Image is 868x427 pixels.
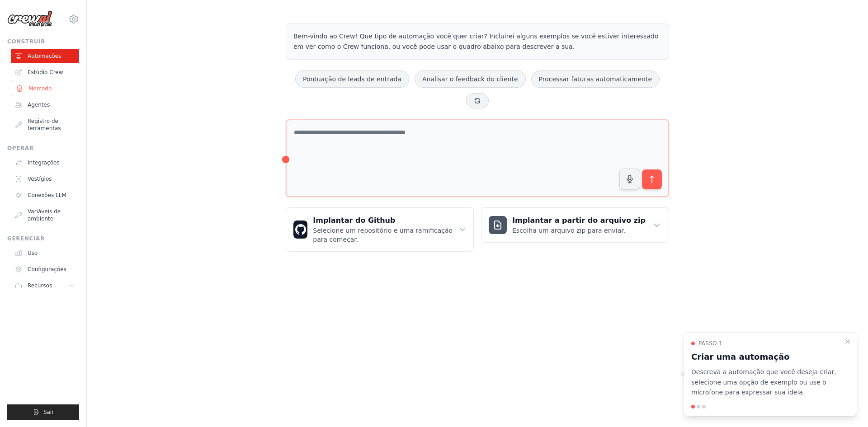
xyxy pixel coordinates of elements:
[28,102,50,108] font: Agentes
[823,384,868,427] iframe: Widget de bate-papo
[28,160,60,166] font: Integrações
[531,70,660,88] button: Processar faturas automaticamente
[691,368,836,396] font: Descreva a automação que você deseja criar, selecione uma opção de exemplo ou use o microfone par...
[28,250,38,256] font: Uso
[11,278,79,293] button: Recursos
[11,98,79,112] a: Agentes
[28,208,61,222] font: Variáveis ​​de ambiente
[844,338,851,345] button: Passo a passo detalhado
[313,216,395,225] font: Implantar do Github
[512,227,625,234] font: Escolha um arquivo zip para enviar.
[11,49,79,63] a: Automações
[11,204,79,226] a: Variáveis ​​de ambiente
[11,262,79,277] a: Configurações
[7,404,79,420] button: Sair
[11,114,79,136] a: Registro de ferramentas
[7,235,45,242] font: Gerenciar
[28,118,61,131] font: Registro de ferramentas
[28,53,61,59] font: Automações
[11,188,79,202] a: Conexões LLM
[7,38,45,45] font: Construir
[11,246,79,260] a: Uso
[698,340,722,347] font: Passo 1
[43,409,54,415] font: Sair
[11,172,79,186] a: Vestígios
[28,282,52,289] font: Recursos
[28,266,66,272] font: Configurações
[11,155,79,170] a: Integrações
[512,216,646,225] font: Implantar a partir do arquivo zip
[11,65,79,80] a: Estúdio Crew
[303,75,401,83] font: Pontuação de leads de entrada
[293,33,658,50] font: Bem-vindo ao Crew! Que tipo de automação você quer criar? Incluirei alguns exemplos se você estiv...
[539,75,652,83] font: Processar faturas automaticamente
[28,192,66,198] font: Conexões LLM
[313,227,453,243] font: Selecione um repositório e uma ramificação para começar.
[691,352,790,361] font: Criar uma automação
[28,69,63,75] font: Estúdio Crew
[28,176,52,182] font: Vestígios
[28,85,52,92] font: Mercado
[7,10,52,28] img: Logotipo
[7,145,34,151] font: Operar
[415,70,526,88] button: Analisar o feedback do cliente
[12,81,80,96] a: Mercado
[295,70,409,88] button: Pontuação de leads de entrada
[422,75,518,83] font: Analisar o feedback do cliente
